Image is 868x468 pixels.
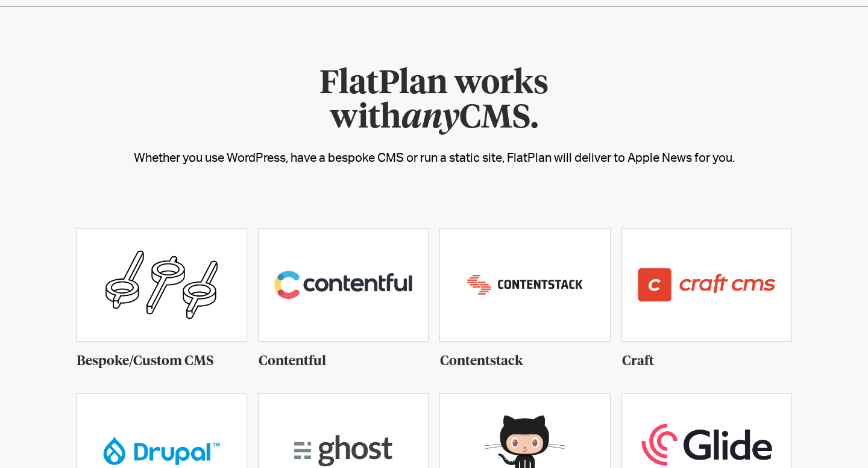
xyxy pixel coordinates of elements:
a: Craft [622,229,792,382]
div: Contentful [259,353,429,382]
div: Contentstack [440,353,610,382]
h1: FlatPlan works with CMS. [292,67,576,136]
a: Contentstack [440,229,610,382]
div: Bespoke/Custom CMS [77,353,247,382]
em: any [401,102,459,135]
a: Bespoke/Custom CMS [77,229,247,382]
div: Craft [622,353,792,382]
a: Contentful [259,229,429,382]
